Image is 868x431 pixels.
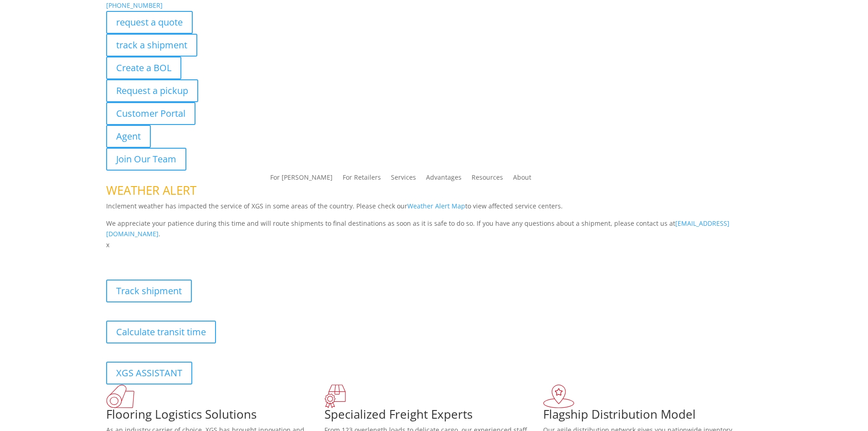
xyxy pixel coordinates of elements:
a: [PHONE_NUMBER] [106,1,163,10]
img: xgs-icon-focused-on-flooring-red [324,384,346,408]
a: track a shipment [106,34,197,57]
a: Advantages [426,174,462,184]
p: x [106,239,762,250]
span: WEATHER ALERT [106,182,196,198]
p: We appreciate your patience during this time and will route shipments to final destinations as so... [106,218,762,240]
a: For [PERSON_NAME] [270,174,333,184]
p: Inclement weather has impacted the service of XGS in some areas of the country. Please check our ... [106,201,762,218]
h1: Flooring Logistics Solutions [106,408,325,425]
a: Calculate transit time [106,321,216,343]
a: Resources [472,174,503,184]
h1: Specialized Freight Experts [324,408,543,425]
a: Agent [106,125,151,148]
img: xgs-icon-flagship-distribution-model-red [543,384,575,408]
a: Track shipment [106,280,192,302]
b: Visibility, transparency, and control for your entire supply chain. [106,252,309,260]
a: Request a pickup [106,79,198,102]
a: Weather Alert Map [407,202,465,210]
img: xgs-icon-total-supply-chain-intelligence-red [106,384,134,408]
a: XGS ASSISTANT [106,362,192,384]
a: About [513,174,531,184]
a: request a quote [106,11,193,34]
a: Join Our Team [106,148,186,171]
a: Services [391,174,416,184]
a: For Retailers [343,174,381,184]
h1: Flagship Distribution Model [543,408,762,425]
a: Create a BOL [106,57,181,79]
a: Customer Portal [106,102,195,125]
